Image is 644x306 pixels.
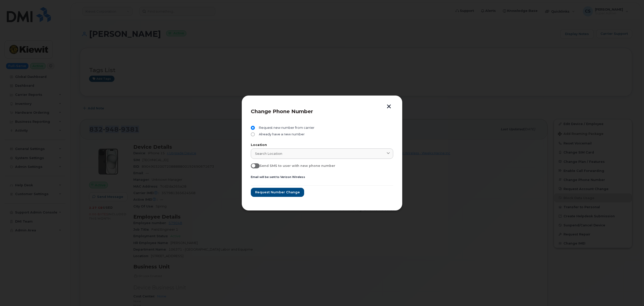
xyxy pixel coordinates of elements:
[251,108,313,114] span: Change Phone Number
[255,190,300,195] span: Request number change
[251,148,393,159] a: Search location
[622,284,640,302] iframe: Messenger Launcher
[251,126,255,130] input: Request new number from carrier
[255,151,282,156] span: Search location
[251,143,393,147] label: Location
[251,132,255,136] input: Already have a new number
[251,163,255,167] input: Send SMS to user with new phone number
[251,175,305,179] small: Email will be sent to Verizon Wireless
[251,188,304,197] button: Request number change
[257,132,305,136] span: Already have a new number
[257,126,314,130] span: Request new number from carrier
[260,164,335,168] span: Send SMS to user with new phone number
